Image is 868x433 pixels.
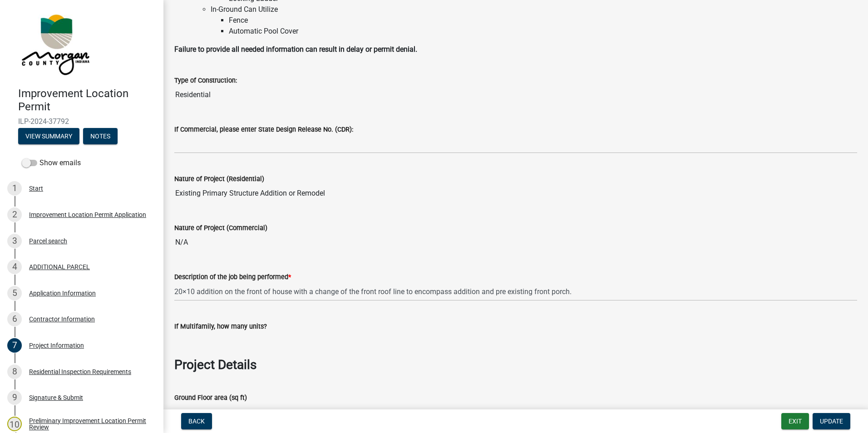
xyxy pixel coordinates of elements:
[181,413,212,429] button: Back
[7,260,22,274] div: 4
[7,312,22,326] div: 6
[18,128,79,144] button: View Summary
[83,128,118,144] button: Notes
[18,117,145,126] span: ILP-2024-37792
[29,290,96,296] div: Application Information
[174,176,264,182] label: Nature of Project (Residential)
[781,413,809,429] button: Exit
[29,369,131,375] div: Residential Inspection Requirements
[29,264,90,270] div: ADDITIONAL PARCEL
[174,324,267,330] label: If Multifamily, how many units?
[7,364,22,379] div: 8
[18,87,156,113] h4: Improvement Location Permit
[18,133,79,140] wm-modal-confirm: Summary
[29,418,149,430] div: Preliminary Improvement Location Permit Review
[229,15,857,26] li: Fence
[29,316,95,322] div: Contractor Information
[174,274,291,280] label: Description of the job being performed
[813,413,850,429] button: Update
[7,207,22,222] div: 2
[7,338,22,353] div: 7
[211,4,857,37] li: In-Ground Can Utilize
[820,418,843,425] span: Update
[7,286,22,300] div: 5
[7,390,22,405] div: 9
[7,417,22,431] div: 10
[29,185,43,192] div: Start
[29,238,67,244] div: Parcel search
[174,78,237,84] label: Type of Construction:
[29,394,83,401] div: Signature & Submit
[174,357,256,372] strong: Project Details
[188,418,205,425] span: Back
[7,181,22,196] div: 1
[83,133,118,140] wm-modal-confirm: Notes
[7,234,22,248] div: 3
[29,342,84,349] div: Project Information
[18,10,91,78] img: Morgan County, Indiana
[174,45,417,54] strong: Failure to provide all needed information can result in delay or permit denial.
[29,212,146,218] div: Improvement Location Permit Application
[22,157,81,168] label: Show emails
[174,225,267,231] label: Nature of Project (Commercial)
[174,395,247,401] label: Ground Floor area (sq ft)
[229,26,857,37] li: Automatic Pool Cover
[174,127,353,133] label: If Commercial, please enter State Design Release No. (CDR):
